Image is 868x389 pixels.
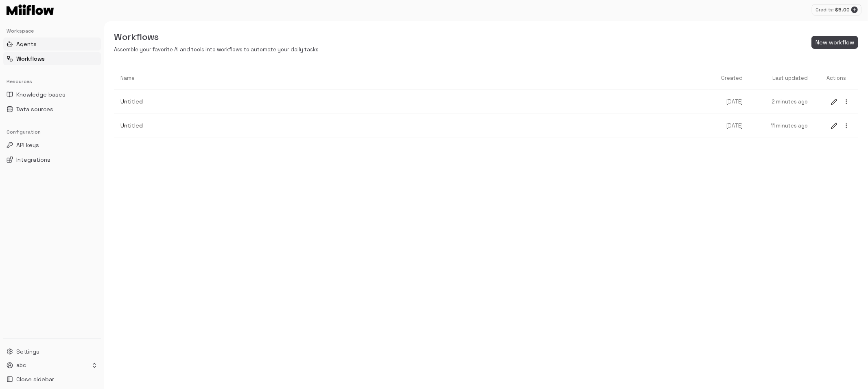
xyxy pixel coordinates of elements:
[749,67,814,90] th: Last updated
[101,21,107,389] button: Toggle Sidebar
[756,122,808,130] p: 11 minutes ago
[749,92,814,112] a: 2 minutes ago
[16,55,45,63] span: Workflows
[814,67,858,90] th: Actions
[114,31,319,43] h5: Workflows
[3,153,101,166] button: Integrations
[829,97,840,107] button: edit
[16,156,50,164] span: Integrations
[811,36,858,49] button: New workflow
[7,4,54,15] img: Logo
[715,98,743,106] p: [DATE]
[114,115,708,136] a: Untitled
[16,105,53,113] span: Data sources
[708,92,749,112] a: [DATE]
[114,46,319,54] p: Assemble your favorite AI and tools into workflows to automate your daily tasks
[16,347,39,356] span: Settings
[756,98,808,106] p: 2 minutes ago
[16,362,26,369] p: abc
[114,91,708,112] a: Untitled
[3,138,101,152] button: API keys
[708,67,749,90] th: Created
[822,90,858,114] a: editmore
[835,6,850,13] p: $ 5.00
[120,121,702,130] p: Untitled
[3,88,101,101] button: Knowledge bases
[708,116,749,136] a: [DATE]
[16,40,37,48] span: Agents
[715,122,743,130] p: [DATE]
[3,52,101,65] button: Workflows
[841,121,852,131] button: more
[3,345,101,358] button: Settings
[822,114,858,138] a: editmore
[120,97,702,106] p: Untitled
[3,37,101,51] button: Agents
[3,125,101,138] div: Configuration
[3,373,101,386] button: Close sidebar
[841,97,852,107] button: more
[749,116,814,136] a: 11 minutes ago
[3,103,101,116] button: Data sources
[3,360,101,371] button: abc
[114,67,708,90] th: Name
[3,24,101,37] div: Workspace
[16,141,39,149] span: API keys
[16,375,54,383] span: Close sidebar
[3,75,101,88] div: Resources
[829,121,840,131] button: edit
[816,7,833,13] p: Credits:
[16,90,66,99] span: Knowledge bases
[851,7,858,13] button: Add credits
